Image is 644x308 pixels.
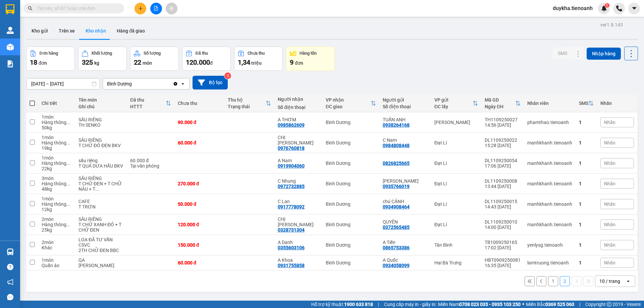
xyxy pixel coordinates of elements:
div: 120.000 đ [178,222,221,227]
div: 16:35 [DATE] [485,263,521,268]
div: Bình Dương [326,242,376,248]
button: Chưa thu1,34 triệu [234,47,283,71]
div: Hàng thông thường [42,181,72,186]
div: 50 kg [42,125,72,130]
div: Chưa thu [248,51,265,56]
div: 1 món [42,155,72,161]
span: 1,34 [238,58,250,66]
div: T TRƠN [78,204,123,209]
div: Quần áo [42,263,72,268]
div: 17:02 [DATE] [485,245,521,250]
div: QUYÊN [383,219,428,225]
button: Kho gửi [26,23,53,39]
div: Đã thu [196,51,208,56]
div: 0934058099 [383,263,410,268]
span: 1 [606,3,608,8]
div: 1 món [42,196,72,201]
div: TB1009250165 [485,240,521,245]
span: 18 [30,58,37,66]
div: Đã thu [130,97,166,103]
button: Nhập hàng [587,48,621,60]
div: Tên món [78,97,123,103]
div: A Nam [278,158,319,163]
div: CHỊ CHI [278,217,319,227]
span: | [378,301,379,308]
span: ... [66,181,70,186]
span: BD1309250018 - [36,19,119,31]
div: 0984808448 [383,143,410,148]
div: manhkhanh.tienoanh [527,140,572,145]
div: DL1109250054 [485,158,521,163]
div: Mã GD [485,97,515,103]
div: 1 món [42,114,72,120]
div: 1 [579,140,594,145]
span: Miền Bắc [526,301,574,308]
button: Khối lượng325kg [78,47,127,71]
span: triệu [251,60,262,66]
span: search [28,6,33,11]
div: 13:44 [DATE] [485,184,521,189]
div: 0372565485 [383,225,410,230]
div: SMS [579,101,588,106]
div: 0985862609 [278,122,305,128]
span: 120.000 [186,58,210,66]
div: Bình Dương [107,80,132,87]
th: Toggle SortBy [127,95,174,112]
div: 12 kg [42,207,72,212]
div: 48 kg [42,186,72,192]
div: VP gửi [434,97,473,103]
div: A Danh [278,240,319,245]
button: 2 [560,276,570,286]
div: 1 [579,222,594,227]
div: Hàng thông thường [42,120,72,125]
div: 0976760818 [278,145,305,151]
span: ... [66,201,70,207]
div: Khác [42,245,72,250]
div: Hàng tồn [300,51,317,56]
span: đơn [39,60,47,66]
th: Toggle SortBy [431,95,481,112]
div: Trạng thái [228,104,266,109]
svg: open [626,279,631,284]
div: CAFE [78,199,123,204]
div: yenlysg.tienoanh [527,242,572,248]
div: 1 [579,161,594,166]
div: Chi tiết [42,101,72,106]
th: Toggle SortBy [576,95,597,112]
img: icon-new-feature [601,5,607,11]
div: Đạt Lí [434,222,478,227]
div: Hai Bà Trưng [434,260,478,265]
span: question-circle [7,264,13,270]
span: Nhãn [604,120,615,125]
div: Đạt Lí [434,161,478,166]
div: manhkhanh.tienoanh [527,161,572,166]
div: A THƠM [278,117,319,122]
div: Bình Dương [326,181,376,186]
span: 325 [82,58,93,66]
span: 22 [134,58,141,66]
div: 60.000 đ [130,158,171,163]
span: ... [95,186,99,192]
span: 19:34:39 [DATE] [42,25,81,31]
div: 19 kg [42,145,72,151]
div: TUẤN ANH [383,117,428,122]
div: 0935766019 [383,184,410,189]
div: 50.000 đ [178,201,221,207]
div: Đạt Lí [434,201,478,207]
div: ĐC lấy [434,104,473,109]
div: Số lượng [144,51,161,56]
span: aim [169,6,174,11]
div: Khối lượng [92,51,112,56]
input: Select a date range. [26,78,100,89]
button: file-add [150,3,162,14]
div: 17:06 [DATE] [485,163,521,169]
span: ... [66,161,70,166]
div: Nhân viên [527,101,572,106]
div: 2TH CHỮ ĐEN BBC [78,248,123,253]
div: phamthao.tienoanh [527,120,572,125]
input: Selected Bình Dương. [132,80,133,87]
div: Hàng thông thường [42,161,72,166]
span: Nhãn [604,140,615,145]
div: 2 món [42,217,72,222]
div: 0865753386 [383,245,410,250]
